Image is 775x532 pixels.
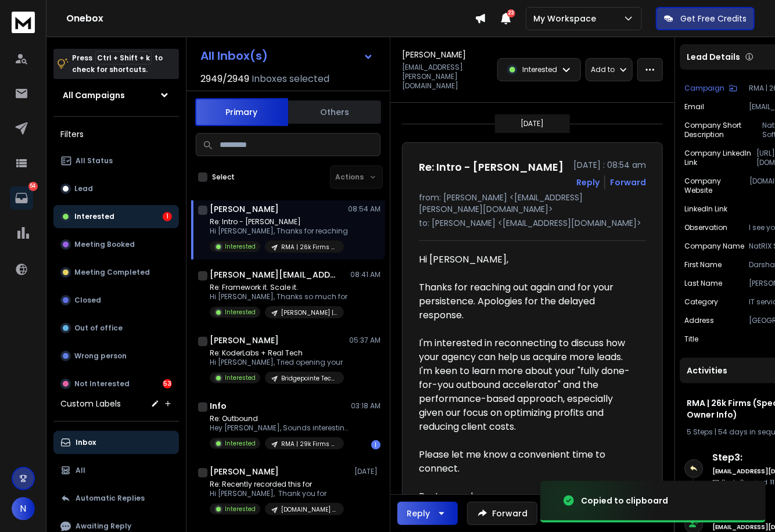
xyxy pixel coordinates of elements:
p: LinkedIn Link [684,204,727,214]
button: All [53,459,179,482]
div: Hi [PERSON_NAME], [419,253,637,267]
p: Company Name [684,242,744,251]
a: 54 [10,186,33,210]
p: Re: Intro - [PERSON_NAME] [210,217,348,227]
button: Campaign [684,84,737,93]
p: from: [PERSON_NAME] <[EMAIL_ADDRESS][PERSON_NAME][DOMAIN_NAME]> [419,192,646,215]
p: Meeting Completed [74,268,150,277]
p: Not Interested [74,379,130,389]
p: Wrong person [74,351,127,361]
p: Title [684,335,698,344]
p: Out of office [74,323,123,333]
button: Automatic Replies [53,487,179,510]
p: 05:37 AM [349,336,381,345]
h1: All Inbox(s) [200,50,268,62]
p: Awaiting Reply [76,522,131,531]
h3: Inboxes selected [252,72,329,86]
h1: [PERSON_NAME] [210,335,279,346]
div: Best regards, [419,490,637,504]
p: 08:41 AM [350,270,381,279]
p: [EMAIL_ADDRESS][PERSON_NAME][DOMAIN_NAME] [402,63,490,91]
button: N [12,497,35,520]
div: 1 [371,440,381,450]
button: Reply [397,502,458,525]
button: Lead [53,177,179,200]
p: First Name [684,260,722,269]
p: [DATE] : 08:54 am [573,159,646,171]
p: Interested [225,242,256,251]
p: [DOMAIN_NAME] | 22.7k Coaches & Consultants [281,505,337,514]
button: Others [288,99,381,125]
p: observation [684,223,727,232]
div: Copied to clipboard [581,495,668,506]
p: Add to [591,65,615,74]
img: logo [12,12,35,33]
p: to: [PERSON_NAME] <[EMAIL_ADDRESS][DOMAIN_NAME]> [419,217,646,229]
button: Wrong person [53,344,179,368]
label: Select [212,172,235,182]
p: category [684,297,718,307]
h1: Re: Intro - [PERSON_NAME] [419,159,564,175]
p: [DATE] [354,467,381,476]
p: Company Website [684,177,749,195]
h1: Info [210,400,227,412]
p: Press to check for shortcuts. [72,52,163,76]
p: 54 [28,182,38,191]
p: Interested [522,65,557,74]
p: Closed [74,296,101,305]
h1: [PERSON_NAME] [402,49,466,60]
div: 1 [163,212,172,221]
button: Get Free Credits [656,7,755,30]
p: Automatic Replies [76,494,145,503]
h1: [PERSON_NAME] [210,466,279,477]
p: Inbox [76,438,96,447]
button: Closed [53,289,179,312]
p: 03:18 AM [351,401,381,411]
p: Hi [PERSON_NAME], Tried opening your [210,358,344,367]
p: Interested [225,308,256,317]
h1: [PERSON_NAME][EMAIL_ADDRESS][DOMAIN_NAME] [210,269,338,281]
button: All Status [53,149,179,172]
p: Last Name [684,279,722,288]
p: Re: Outbound [210,414,349,423]
span: 23 [507,9,515,17]
p: 08:54 AM [348,204,381,214]
button: All Inbox(s) [191,44,383,67]
p: Re: Framework it. Scale it. [210,283,347,292]
p: Company Short Description [684,121,762,139]
div: Thanks for reaching out again and for your persistence. Apologies for the delayed response. [419,281,637,322]
div: Reply [407,508,430,519]
p: Email [684,102,704,112]
button: All Campaigns [53,84,179,107]
button: Not Interested53 [53,372,179,396]
p: All [76,466,85,475]
p: RMA | 26k Firms (Specific Owner Info) [281,243,337,251]
div: I'm interested in reconnecting to discuss how your agency can help us acquire more leads. I'm kee... [419,336,637,434]
p: Interested [74,212,114,221]
p: Hey [PERSON_NAME], Sounds interesting, lets [210,423,349,433]
p: Interested [225,373,256,382]
span: 5 Steps [687,427,713,437]
p: Lead [74,184,93,193]
h1: All Campaigns [63,89,125,101]
div: Forward [610,177,646,188]
p: Campaign [684,84,724,93]
p: Lead Details [687,51,740,63]
p: My Workspace [533,13,601,24]
button: Forward [467,502,537,525]
h3: Filters [53,126,179,142]
button: Primary [195,98,288,126]
p: Company LinkedIn Link [684,149,756,167]
span: Ctrl + Shift + k [95,51,152,64]
button: Out of office [53,317,179,340]
p: All Status [76,156,113,166]
p: Interested [225,439,256,448]
p: Hi [PERSON_NAME], Thank you for [210,489,344,498]
div: Please let me know a convenient time to connect. [419,448,637,476]
button: Reply [576,177,600,188]
p: Meeting Booked [74,240,135,249]
p: [DATE] [521,119,544,128]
